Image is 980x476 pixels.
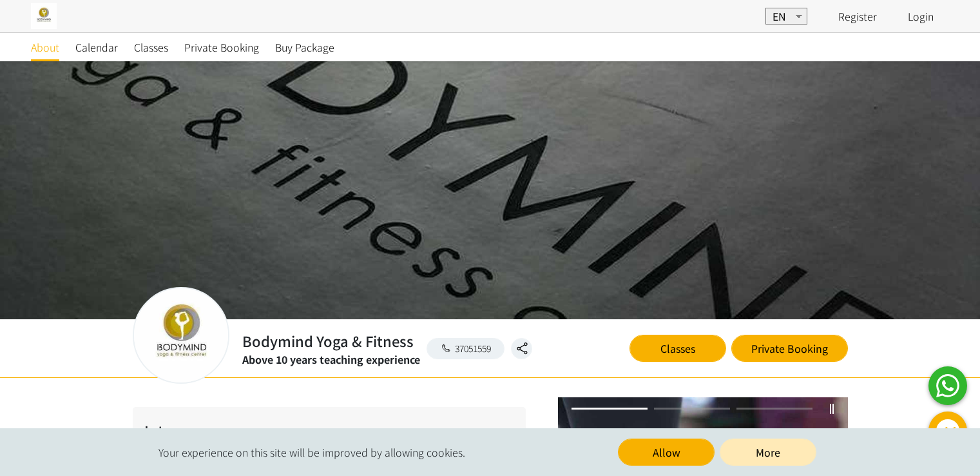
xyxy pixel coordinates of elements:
[144,420,514,441] h2: Intro
[242,352,420,367] div: Above 10 years teaching experience
[75,33,118,61] a: Calendar
[184,39,259,55] span: Private Booking
[31,3,57,29] img: 2I6SeW5W6eYajyVCbz3oJhiE9WWz8sZcVXnArBrK.jpg
[275,39,334,55] span: Buy Package
[908,8,934,24] a: Login
[134,33,168,61] a: Classes
[629,335,726,362] a: Classes
[275,33,334,61] a: Buy Package
[838,8,877,24] a: Register
[618,439,715,466] button: Allow
[720,439,816,466] a: More
[75,39,118,55] span: Calendar
[731,335,848,362] a: Private Booking
[31,39,59,55] span: About
[134,39,168,55] span: Classes
[427,338,505,359] a: 37051559
[159,444,465,460] span: Your experience on this site will be improved by allowing cookies.
[31,33,59,61] a: About
[184,33,259,61] a: Private Booking
[242,330,420,352] h2: Bodymind Yoga & Fitness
